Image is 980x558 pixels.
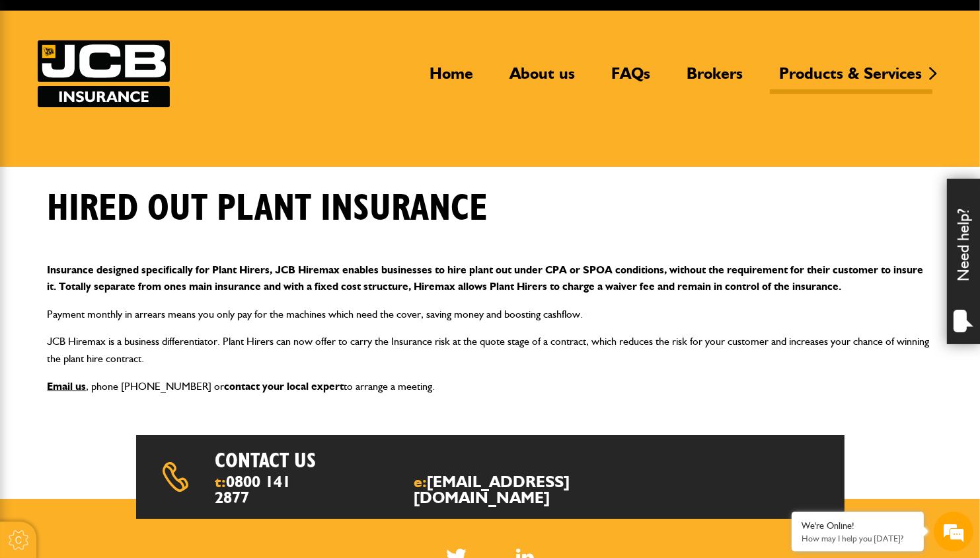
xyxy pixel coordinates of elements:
a: FAQs [602,64,661,94]
span: e: [414,474,636,506]
a: [EMAIL_ADDRESS][DOMAIN_NAME] [414,472,570,507]
div: Need help? [947,179,980,344]
a: About us [500,64,585,94]
a: contact your local expert [225,380,344,393]
em: Start Chat [180,408,240,426]
input: Enter your phone number [17,201,241,230]
img: JCB Insurance Services logo [38,40,170,107]
div: Minimize live chat window [217,7,248,38]
textarea: Type your message and hit 'Enter' [17,240,241,396]
a: JCB Insurance Services [38,40,170,107]
a: Home [420,64,484,94]
input: Enter your email address [17,162,241,191]
div: Chat with us now [69,74,222,91]
p: How may I help you today? [802,534,914,543]
div: We're Online! [802,520,914,532]
input: Enter your last name [17,122,241,152]
a: 0800 141 2877 [215,472,291,507]
a: Email us [48,380,87,393]
a: Products & Services [770,64,932,94]
h2: Contact us [215,448,525,473]
p: , phone [PHONE_NUMBER] or to arrange a meeting. [48,378,933,395]
span: t: [215,474,303,506]
img: d_20077148190_company_1631870298795_20077148190 [22,73,56,92]
p: Payment monthly in arrears means you only pay for the machines which need the cover, saving money... [48,306,933,323]
p: JCB Hiremax is a business differentiator. Plant Hirers can now offer to carry the Insurance risk ... [48,333,933,367]
a: Brokers [677,64,753,94]
p: Insurance designed specifically for Plant Hirers, JCB Hiremax enables businesses to hire plant ou... [48,261,933,295]
h1: Hired out plant insurance [48,187,488,231]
